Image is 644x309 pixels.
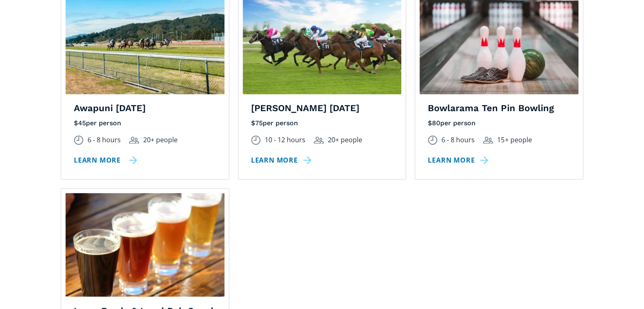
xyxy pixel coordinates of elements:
[86,119,121,128] div: per person
[74,119,78,128] div: $
[251,119,255,128] div: $
[129,136,139,144] img: Group size
[88,134,121,146] div: 6 - 8 hours
[143,134,178,146] div: 20+ people
[328,134,362,146] div: 20+ people
[251,135,261,145] img: Duration
[497,134,532,146] div: 15+ people
[78,119,86,128] div: 45
[66,193,224,297] img: A row of craft beers in small glasses lined up on a wooden table
[251,154,315,166] a: Learn more
[483,136,493,144] img: Group size
[428,102,570,114] h4: Bowlarama Ten Pin Bowling
[442,134,475,146] div: 6 - 8 hours
[428,154,491,166] a: Learn more
[440,119,476,128] div: per person
[428,119,432,128] div: $
[74,154,137,166] a: Learn more
[428,135,437,145] img: Duration
[74,102,216,114] h4: Awapuni [DATE]
[74,135,83,145] img: Duration
[255,119,263,128] div: 75
[263,119,298,128] div: per person
[314,136,324,144] img: Group size
[251,102,393,114] h4: [PERSON_NAME] [DATE]
[265,134,305,146] div: 10 - 12 hours
[432,119,440,128] div: 80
